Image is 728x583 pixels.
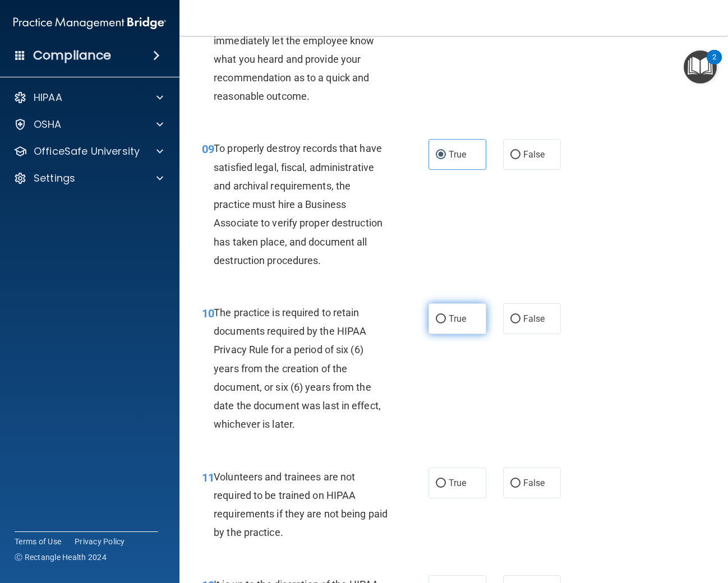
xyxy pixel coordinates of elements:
input: False [510,315,520,323]
span: False [523,478,545,488]
span: 10 [202,307,214,320]
span: The practice is required to retain documents required by the HIPAA Privacy Rule for a period of s... [214,307,381,430]
a: Terms of Use [15,536,61,547]
p: OfficeSafe University [34,145,140,158]
span: 11 [202,471,214,484]
p: Settings [34,172,75,185]
iframe: Drift Widget Chat Controller [534,503,715,548]
span: Ⓒ Rectangle Health 2024 [15,552,107,563]
a: Settings [13,172,163,185]
span: Volunteers and trainees are not required to be trained on HIPAA requirements if they are not bein... [214,471,388,539]
span: True [449,313,466,324]
span: True [449,478,466,488]
input: True [436,479,446,488]
a: OSHA [13,118,163,131]
input: False [510,151,520,159]
a: Privacy Policy [75,536,125,547]
a: HIPAA [13,91,163,104]
input: False [510,479,520,488]
input: True [436,151,446,159]
span: False [523,149,545,160]
button: Open Resource Center, 2 new notifications [684,50,717,84]
p: OSHA [34,118,62,131]
input: True [436,315,446,323]
p: HIPAA [34,91,62,104]
span: To properly destroy records that have satisfied legal, fiscal, administrative and archival requir... [214,142,383,266]
span: False [523,313,545,324]
span: True [449,149,466,160]
div: 2 [712,57,716,72]
h4: Compliance [33,48,111,63]
a: OfficeSafe University [13,145,163,158]
img: PMB logo [13,12,166,34]
span: 09 [202,142,214,156]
